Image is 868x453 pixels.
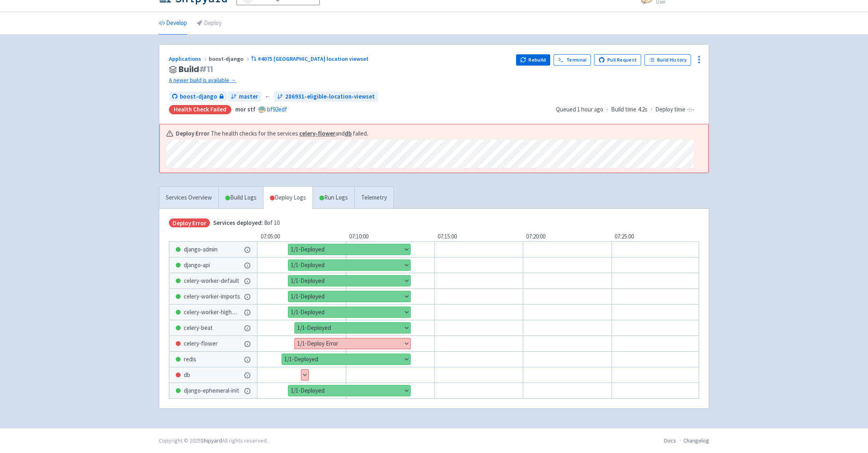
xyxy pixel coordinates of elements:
[184,386,239,395] span: django-ephemeral-init
[257,232,346,241] div: 07:05:00
[176,129,210,138] b: Deploy Error
[209,55,251,62] span: boost-django
[239,92,258,101] span: master
[219,187,263,209] a: Build Logs
[346,232,434,241] div: 07:10:00
[299,130,335,137] a: celery-flower
[638,105,648,114] span: 4.2s
[265,92,271,101] span: ←
[184,355,196,364] span: redis
[594,54,641,66] a: Pull Request
[523,232,611,241] div: 07:20:00
[556,105,603,113] span: Queued
[211,129,368,138] span: The health checks for the services and failed.
[611,232,700,241] div: 07:25:00
[434,232,523,241] div: 07:15:00
[655,105,685,114] span: Deploy time
[577,105,603,113] time: 1 hour ago
[169,55,209,62] a: Applications
[159,12,187,35] a: Develop
[285,92,375,101] span: 286931-eligible-location-viewset
[184,292,240,301] span: celery-worker-imports
[184,276,239,286] span: celery-worker-default
[184,261,210,270] span: django-api
[159,187,218,209] a: Services Overview
[516,54,551,66] button: Rebuild
[556,105,699,114] div: · ·
[213,219,263,226] span: Services deployed:
[169,218,210,228] span: Deploy Error
[644,54,691,66] a: Build History
[683,437,709,444] a: Changelog
[354,187,393,209] a: Telemetry
[267,105,287,113] a: bf92edf
[169,76,510,85] a: A newer build is available →
[180,92,217,101] span: boost-django
[199,64,213,75] span: # 11
[169,105,231,114] div: Health check failed
[184,323,213,333] span: celery-beat
[184,339,218,348] span: celery-flower
[553,54,591,66] a: Terminal
[184,308,241,317] span: celery-worker-highmem
[184,245,218,254] span: django-admin
[251,55,370,62] a: #4075 [GEOGRAPHIC_DATA] location viewset
[235,105,255,113] strong: mor stf
[213,218,280,228] span: 8 of 10
[159,437,268,445] div: Copyright © 2025 All rights reserved.
[228,91,261,102] a: master
[169,91,227,102] a: boost-django
[179,65,213,74] span: Build
[345,130,352,137] a: db
[611,105,636,114] span: Build time
[687,105,694,114] span: -:--
[184,371,190,380] span: db
[263,187,313,209] a: Deploy Logs
[664,437,676,444] a: Docs
[274,91,378,102] a: 286931-eligible-location-viewset
[197,12,222,35] a: Deploy
[201,437,222,444] a: Shipyard
[313,187,354,209] a: Run Logs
